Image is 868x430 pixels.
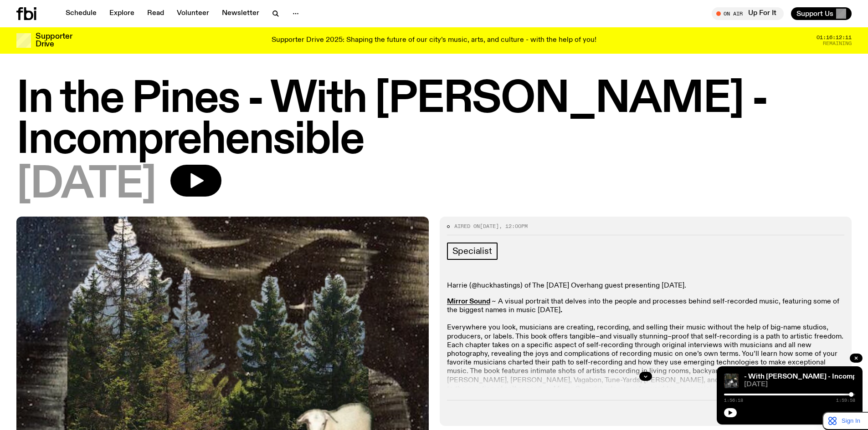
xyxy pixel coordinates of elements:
[454,223,480,230] span: Aired on
[447,243,498,260] a: Specialist
[60,7,102,20] a: Schedule
[447,298,845,402] p: ~ A visual portrait that delves into the people and processes behind self-recorded music, featuri...
[796,10,833,18] span: Support Us
[16,165,156,206] span: [DATE]
[836,398,855,403] span: 1:59:58
[744,381,855,388] span: [DATE]
[452,246,492,256] span: Specialist
[560,307,562,314] strong: .
[16,79,852,161] h1: In the Pines - With [PERSON_NAME] - Incomprehensible
[712,7,784,20] button: On AirUp For It
[216,7,265,20] a: Newsletter
[480,223,499,230] span: [DATE]
[104,7,140,20] a: Explore
[823,41,852,46] span: Remaining
[171,7,215,20] a: Volunteer
[142,7,169,20] a: Read
[272,36,596,45] p: Supporter Drive 2025: Shaping the future of our city’s music, arts, and culture - with the help o...
[791,7,852,20] button: Support Us
[36,33,72,48] h3: Supporter Drive
[447,298,490,305] a: Mirror Sound
[724,398,743,403] span: 1:56:18
[447,282,845,290] p: Harrie (@huckhastings) of The [DATE] Overhang guest presenting [DATE].
[499,223,528,230] span: , 12:00pm
[817,35,852,40] span: 01:16:12:11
